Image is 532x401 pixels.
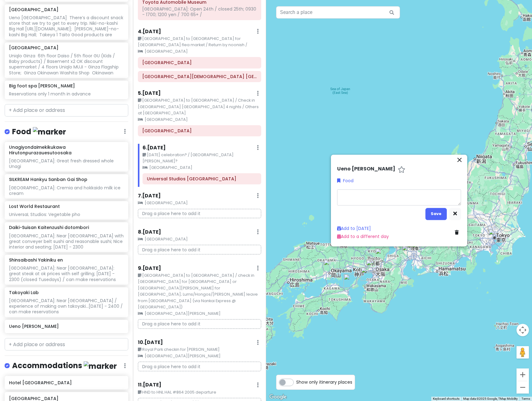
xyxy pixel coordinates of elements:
h6: SILKREAM Hankyu Sanban Gai Shop [9,177,87,182]
h6: Hotel [GEOGRAPHIC_DATA] [9,380,124,386]
h6: Kyoto Station [142,60,257,65]
h6: 7 . [DATE] [138,193,161,199]
h6: Lost World Restaurant [9,204,60,209]
h6: Shinsaibashi Yakiniku en [9,257,63,263]
div: Ueno [GEOGRAPHIC_DATA] There’s a discount snack store that we try to get to every trip. Niki-no-k... [9,15,124,37]
small: [GEOGRAPHIC_DATA][PERSON_NAME] [138,353,261,359]
h6: Universal Studios Japan [147,176,257,182]
small: [GEOGRAPHIC_DATA] [138,236,261,242]
button: Map camera controls [517,324,529,336]
h6: Ueno [PERSON_NAME] [337,166,395,173]
small: [DATE] celebration? / [GEOGRAPHIC_DATA] [PERSON_NAME]? [143,152,261,165]
div: Unagiyondaimekikukawa Hirutonpurazauesutoosaka [368,258,381,272]
small: [GEOGRAPHIC_DATA] to [GEOGRAPHIC_DATA] / Check in [GEOGRAPHIC_DATA] [GEOGRAPHIC_DATA] 4 nights / ... [138,97,261,116]
button: Keyboard shortcuts [433,397,459,401]
p: Drag a place here to add it [138,319,261,329]
a: Food [337,177,354,184]
div: Osaka Station [368,258,381,271]
div: Toyota Automobile Museum [412,242,425,255]
h6: Unagiyondaimekikukawa Hirutonpurazauesutoosaka [9,144,124,156]
h6: 10 . [DATE] [138,339,163,346]
div: Kyoto Station [375,248,389,262]
h6: Big foot spa [PERSON_NAME] [9,83,75,89]
div: Uniqlo Ginza 6th floor Daiso / 5th floor GU (Kids / Baby products) / Basement x2 OK discount supe... [9,53,124,76]
div: [GEOGRAPHIC_DATA]: Near [GEOGRAPHIC_DATA] / experience of making own takoyaki...[DATE] - 2400 / c... [9,298,124,315]
small: Royal Park checkin for [PERSON_NAME] [138,346,261,353]
h6: [GEOGRAPHIC_DATA] [9,7,59,12]
button: Drag Pegman onto the map to open Street View [517,346,529,359]
img: Google [268,393,288,401]
h6: 11 . [DATE] [138,382,161,388]
span: Map data ©2025 Google, TMap Mobility [463,397,518,400]
button: Zoom in [517,368,529,381]
small: HND to HNL HAL #864 2005 departure [138,389,261,395]
div: Hotel Villa Fontaine Grand Haneda Airport [488,229,502,243]
button: Zoom out [517,381,529,394]
small: [GEOGRAPHIC_DATA] [138,117,261,123]
a: Add to [DATE] [337,225,371,231]
h6: Daiki-Suisan Kaitenzushi dotombori [9,225,89,230]
h6: 5 . [DATE] [138,90,161,97]
i: close [456,156,463,164]
div: Nabana no Sato [402,245,415,258]
div: Shinagawa Prince Hotel Main Tower [487,226,501,240]
img: marker [33,127,66,137]
div: UniversaL Studios: Vegetable pho [9,212,124,217]
small: [GEOGRAPHIC_DATA] [138,48,261,55]
div: Otsuka Museum of Art [344,274,357,288]
input: + Add place or address [5,104,128,117]
a: Star place [398,166,405,174]
div: Universal Studios Japan [366,259,380,273]
h6: [GEOGRAPHIC_DATA] [9,45,59,51]
h6: Takoyaki Lab [9,290,39,295]
div: Reservations only 1 month in advance [9,91,124,97]
h6: 9 . [DATE] [138,265,161,272]
a: Terms (opens in new tab) [521,397,530,400]
h6: 4 . [DATE] [138,29,161,35]
small: [GEOGRAPHIC_DATA] to [GEOGRAPHIC_DATA] / check in [GEOGRAPHIC_DATA] for [GEOGRAPHIC_DATA] or [GEO... [138,272,261,311]
h6: 6 . [DATE] [143,145,166,151]
div: Osaka Aquarium Kaiyukan [366,260,380,273]
div: [GEOGRAPHIC_DATA]: Great fresh dressed whole Unagi [9,158,124,169]
div: [GEOGRAPHIC_DATA]: Cremia and hokkaido milk ice cream [9,185,124,196]
div: HOTEL ROYAL CLASSIC OSAKA [368,259,382,273]
div: Okayama [323,259,337,273]
input: + Add place or address [5,338,128,350]
small: [GEOGRAPHIC_DATA] [138,200,261,206]
div: [GEOGRAPHIC_DATA]: Near [GEOGRAPHIC_DATA]: great steak at ok prices with self grilling; [DATE] - ... [9,265,124,282]
p: Drag a place here to add it [138,209,261,218]
button: Save [425,208,447,220]
h6: Osaka Station [142,128,257,134]
a: Open this area in Google Maps (opens a new window) [268,393,288,401]
a: Add to a different day [337,233,389,240]
a: Delete place [455,229,461,236]
h6: Kitano Temple kyoto [142,74,257,79]
img: marker [84,361,117,371]
div: [GEOGRAPHIC_DATA]: Open 24th / closed 25th; 0930 - 1700; 1200 yen / 700 65+ / [142,6,257,17]
small: [GEOGRAPHIC_DATA] to [GEOGRAPHIC_DATA] for [GEOGRAPHIC_DATA] flea market / Return by noonish / [138,36,261,48]
small: [GEOGRAPHIC_DATA][PERSON_NAME] [138,311,261,317]
small: [GEOGRAPHIC_DATA] [143,165,261,171]
button: Close [455,156,464,166]
p: Drag a place here to add it [138,245,261,254]
div: [GEOGRAPHIC_DATA]: Near [GEOGRAPHIC_DATA] with great conveyer belt sushi and reasonable sushi; Ni... [9,233,124,250]
input: Search a place [276,6,400,19]
div: Kansai International Airport [361,267,374,281]
h6: 8 . [DATE] [138,229,161,236]
h4: Food [12,127,66,137]
p: Drag a place here to add it [138,362,261,371]
span: Show only itinerary places [296,379,352,386]
h4: Accommodations [12,361,117,371]
h6: Ueno [PERSON_NAME] [9,324,124,329]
